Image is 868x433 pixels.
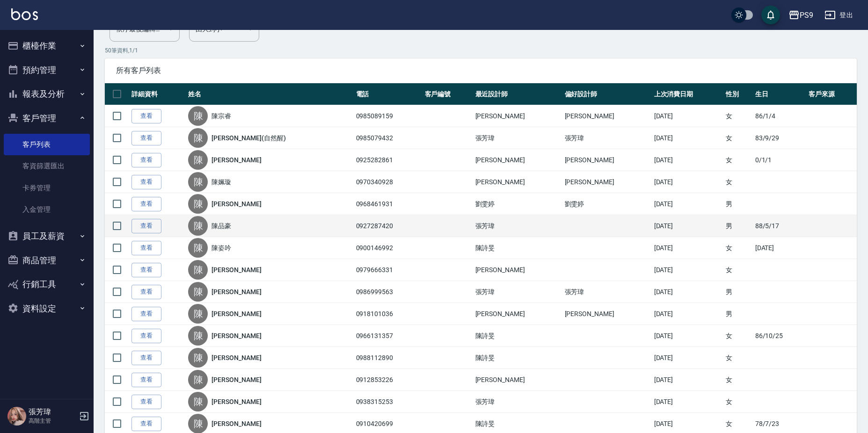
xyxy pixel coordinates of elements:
td: [PERSON_NAME] [473,105,562,127]
td: 女 [723,127,752,149]
td: 0968461931 [354,193,423,215]
td: [DATE] [652,347,724,369]
td: [PERSON_NAME] [473,369,562,391]
img: Person [7,407,26,426]
td: 張芳瑋 [473,215,562,237]
a: 入金管理 [4,199,90,220]
td: [DATE] [652,325,724,347]
a: [PERSON_NAME] [212,309,261,318]
a: 陳宗睿 [212,111,231,121]
button: 報表及分析 [4,82,90,106]
td: 0918101036 [354,303,423,325]
td: 陳詩旻 [473,325,562,347]
a: 查看 [131,395,161,409]
td: 0988112890 [354,347,423,369]
td: [DATE] [652,303,724,325]
td: 0985089159 [354,105,423,127]
img: Logo [11,8,38,20]
a: [PERSON_NAME] [212,287,261,296]
td: [PERSON_NAME] [473,171,562,193]
td: 男 [723,215,752,237]
div: 陳 [188,304,208,324]
td: 女 [723,237,752,259]
td: 0970340928 [354,171,423,193]
td: 0986999563 [354,281,423,303]
div: 陳 [188,172,208,192]
td: 張芳瑋 [473,281,562,303]
th: 性別 [723,83,752,105]
td: [DATE] [652,369,724,391]
a: 查看 [131,351,161,365]
td: 0966131357 [354,325,423,347]
div: 陳 [188,326,208,346]
div: 陳 [188,106,208,126]
a: 查看 [131,307,161,321]
button: 客戶管理 [4,106,90,130]
a: 查看 [131,197,161,211]
div: 陳 [188,194,208,214]
th: 最近設計師 [473,83,562,105]
button: 行銷工具 [4,272,90,296]
a: [PERSON_NAME] [212,331,261,340]
td: 陳詩旻 [473,347,562,369]
td: 張芳瑋 [562,281,652,303]
td: 86/1/4 [753,105,806,127]
a: [PERSON_NAME] [212,199,261,209]
th: 上次消費日期 [652,83,724,105]
a: [PERSON_NAME] [212,397,261,406]
div: 陳 [188,282,208,302]
td: 女 [723,171,752,193]
td: 女 [723,347,752,369]
td: [DATE] [652,193,724,215]
td: 83/9/29 [753,127,806,149]
a: 查看 [131,285,161,299]
td: 0927287420 [354,215,423,237]
a: [PERSON_NAME] [212,265,261,274]
th: 詳細資料 [129,83,186,105]
div: 陳 [188,348,208,368]
td: 女 [723,149,752,171]
a: 查看 [131,153,161,167]
th: 偏好設計師 [562,83,652,105]
td: [DATE] [652,149,724,171]
td: [PERSON_NAME] [473,303,562,325]
button: PS9 [785,6,817,25]
td: 張芳瑋 [473,127,562,149]
div: 陳 [188,216,208,236]
td: [PERSON_NAME] [562,171,652,193]
div: 陳 [188,128,208,148]
td: 女 [723,391,752,413]
td: 女 [723,325,752,347]
p: 50 筆資料, 1 / 1 [105,46,857,55]
td: 86/10/25 [753,325,806,347]
a: 查看 [131,417,161,431]
td: [PERSON_NAME] [473,149,562,171]
a: 客戶列表 [4,134,90,155]
div: 陳 [188,260,208,280]
a: 陳姵璇 [212,177,231,187]
td: [PERSON_NAME] [562,105,652,127]
td: [DATE] [753,237,806,259]
td: 男 [723,303,752,325]
a: 查看 [131,329,161,343]
div: 陳 [188,150,208,170]
a: 查看 [131,263,161,277]
a: 查看 [131,241,161,255]
td: 女 [723,105,752,127]
button: 預約管理 [4,58,90,82]
td: 0925282861 [354,149,423,171]
p: 高階主管 [29,417,76,425]
td: 88/5/17 [753,215,806,237]
td: 0/1/1 [753,149,806,171]
td: [PERSON_NAME] [562,303,652,325]
div: 陳 [188,392,208,411]
a: [PERSON_NAME] [212,419,261,428]
span: 所有客戶列表 [116,66,846,75]
td: 男 [723,281,752,303]
a: [PERSON_NAME](自然醒) [212,133,285,143]
a: [PERSON_NAME] [212,375,261,384]
td: 0979666331 [354,259,423,281]
a: 陳姿吟 [212,243,231,253]
a: 查看 [131,175,161,189]
td: [PERSON_NAME] [473,259,562,281]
